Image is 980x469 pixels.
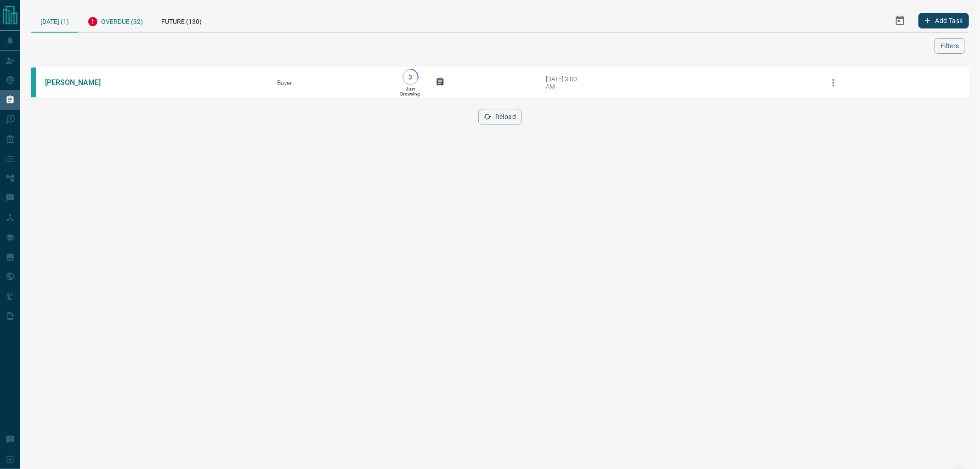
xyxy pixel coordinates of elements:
div: Future (130) [152,9,211,32]
button: Reload [478,109,522,124]
div: [DATE] (1) [31,9,78,33]
button: Select Date Range [889,10,911,32]
p: 3 [407,73,414,80]
div: Overdue (32) [78,9,152,32]
div: condos.ca [31,68,36,97]
p: Just Browsing [401,86,420,96]
a: [PERSON_NAME] [45,78,114,87]
div: Buyer [277,79,385,86]
button: Filters [935,38,965,54]
div: [DATE] 3:00 AM [546,75,585,90]
button: Add Task [918,13,969,28]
